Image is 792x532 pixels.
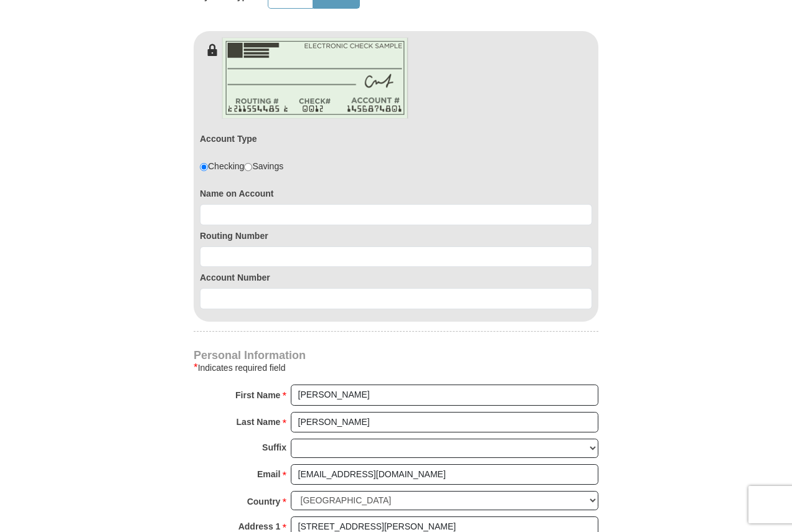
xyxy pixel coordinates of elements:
[235,386,280,404] strong: First Name
[200,230,592,242] label: Routing Number
[222,37,408,119] img: check-en.png
[194,350,598,360] h4: Personal Information
[200,133,257,145] label: Account Type
[200,187,592,200] label: Name on Account
[200,160,283,172] div: Checking Savings
[257,465,280,483] strong: Email
[247,493,281,510] strong: Country
[194,360,598,375] div: Indicates required field
[200,271,592,284] label: Account Number
[237,413,281,431] strong: Last Name
[262,439,286,456] strong: Suffix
